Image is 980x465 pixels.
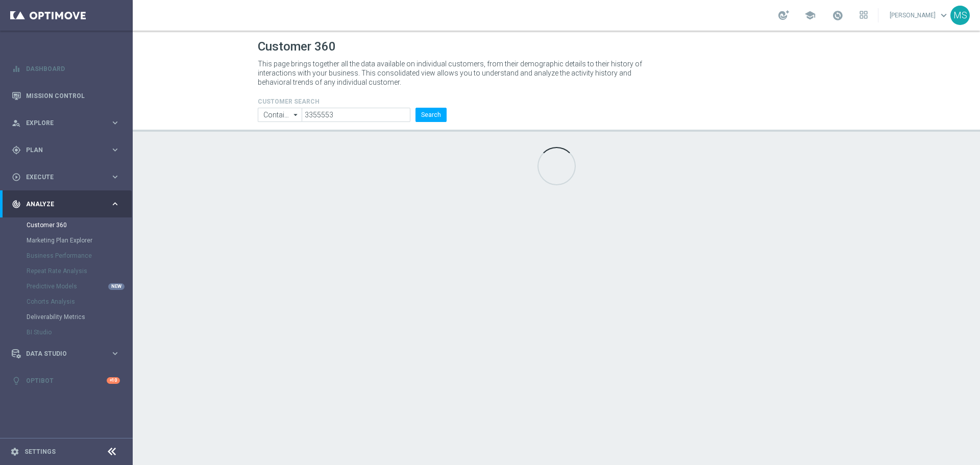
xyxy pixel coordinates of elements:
button: gps_fixed Plan keyboard_arrow_right [11,146,120,154]
i: gps_fixed [12,145,21,155]
div: Analyze [12,200,110,209]
a: Marketing Plan Explorer [27,236,106,244]
span: Execute [26,174,110,180]
i: keyboard_arrow_right [110,172,120,182]
i: settings [10,447,19,456]
span: Data Studio [26,351,110,357]
button: track_changes Analyze keyboard_arrow_right [11,200,120,208]
div: Mission Control [12,82,120,109]
div: Plan [12,145,110,155]
div: Optibot [12,367,120,394]
span: Explore [26,120,110,126]
div: Business Performance [27,248,132,263]
div: BI Studio [27,325,132,340]
div: Dashboard [12,55,120,82]
div: MS [950,6,970,25]
div: Deliverability Metrics [27,309,132,325]
a: Settings [24,449,56,455]
i: person_search [12,118,21,128]
i: keyboard_arrow_right [110,199,120,209]
div: Customer 360 [27,217,132,233]
i: keyboard_arrow_right [110,145,120,155]
div: NEW [108,283,125,290]
div: Execute [12,173,110,182]
input: Enter CID, Email, name or phone [302,108,410,122]
button: equalizer Dashboard [11,65,120,73]
a: Optibot [26,367,107,394]
h4: CUSTOMER SEARCH [258,98,447,105]
i: equalizer [12,64,21,74]
i: keyboard_arrow_right [110,118,120,128]
span: Plan [26,147,110,153]
i: lightbulb [12,376,21,385]
p: This page brings together all the data available on individual customers, from their demographic ... [258,59,651,87]
button: lightbulb Optibot +10 [11,377,120,385]
button: Search [415,108,447,122]
i: track_changes [12,200,21,209]
div: Explore [12,118,110,128]
input: Contains [258,108,302,122]
button: person_search Explore keyboard_arrow_right [11,119,120,127]
div: Cohorts Analysis [27,294,132,309]
div: Data Studio [12,349,110,358]
span: Analyze [26,201,110,207]
button: Data Studio keyboard_arrow_right [11,350,120,358]
button: play_circle_outline Execute keyboard_arrow_right [11,173,120,181]
button: Mission Control [11,92,120,100]
a: Deliverability Metrics [27,313,106,321]
span: keyboard_arrow_down [938,10,949,21]
i: play_circle_outline [12,173,21,182]
a: Customer 360 [27,221,106,229]
div: +10 [107,377,120,384]
a: [PERSON_NAME]keyboard_arrow_down [889,8,950,23]
div: Repeat Rate Analysis [27,263,132,279]
div: Marketing Plan Explorer [27,233,132,248]
a: Mission Control [26,82,120,109]
a: Dashboard [26,55,120,82]
span: school [804,10,816,21]
div: Predictive Models [27,279,132,294]
i: keyboard_arrow_right [110,349,120,358]
i: arrow_drop_down [291,108,301,121]
h1: Customer 360 [258,39,855,54]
